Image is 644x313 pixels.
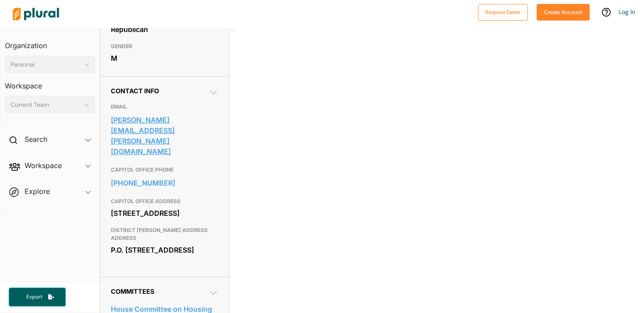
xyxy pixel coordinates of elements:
div: Republican [111,23,218,36]
div: P.O. [STREET_ADDRESS] [111,243,218,257]
button: Export [9,288,66,306]
h3: DISTRICT [PERSON_NAME] ADDRESS ADDRESS [111,225,218,243]
h2: Search [25,134,47,144]
div: M [111,52,218,65]
div: Personal [11,60,81,69]
a: Log In [619,8,635,16]
h3: Organization [5,33,95,52]
span: Export [20,293,48,301]
h3: Workspace [5,73,95,92]
h3: CAPITOL OFFICE PHONE [111,165,218,175]
button: Request Demo [478,4,528,21]
h3: GENDER [111,41,218,52]
div: [STREET_ADDRESS] [111,207,218,220]
h3: EMAIL [111,102,218,112]
div: Current Team [11,100,81,109]
h3: CAPITOL OFFICE ADDRESS [111,196,218,207]
a: Create Account [537,7,590,16]
span: Contact Info [111,87,159,95]
a: Request Demo [478,7,528,16]
a: [PHONE_NUMBER] [111,176,218,190]
button: Create Account [537,4,590,21]
span: Committees [111,288,154,295]
a: [PERSON_NAME][EMAIL_ADDRESS][PERSON_NAME][DOMAIN_NAME] [111,113,218,158]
